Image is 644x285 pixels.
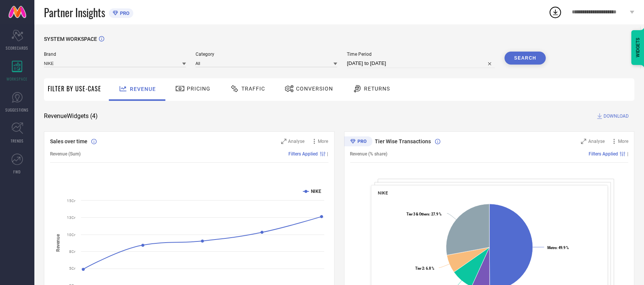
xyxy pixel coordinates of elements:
span: TRENDS [11,138,24,144]
tspan: Tier 2 [415,266,424,270]
span: Partner Insights [44,5,105,20]
span: Sales over time [50,138,87,144]
svg: Zoom [281,139,286,144]
text: 5Cr [69,266,76,270]
span: Returns [364,86,390,92]
span: | [327,151,328,157]
span: Revenue (Sum) [50,151,81,157]
svg: Zoom [581,139,586,144]
span: Tier Wise Transactions [375,138,431,144]
text: 15Cr [67,199,76,203]
span: SUGGESTIONS [6,107,29,113]
span: | [627,151,628,157]
span: Filters Applied [289,151,318,157]
span: More [618,139,628,144]
span: Category [196,52,338,57]
span: Revenue (% share) [350,151,388,157]
span: More [318,139,328,144]
span: SYSTEM WORKSPACE [44,36,97,42]
span: Analyse [288,139,305,144]
span: Pricing [187,86,210,92]
tspan: Tier 3 & Others [406,212,429,216]
tspan: Revenue [55,234,61,252]
div: Open download list [549,5,562,19]
span: Time Period [347,52,495,57]
span: NIKE [378,190,388,196]
text: 13Cr [67,215,76,220]
span: Traffic [241,86,265,92]
span: Conversion [296,86,333,92]
span: Filters Applied [589,151,618,157]
text: 10Cr [67,233,76,237]
span: Brand [44,52,186,57]
text: 8Cr [69,249,76,254]
span: PRO [118,10,129,16]
text: : 6.8 % [415,266,434,270]
text: NIKE [311,189,321,194]
span: Filter By Use-Case [48,84,101,93]
input: Select time period [347,59,495,68]
span: DOWNLOAD [604,112,629,120]
span: Analyse [588,139,605,144]
tspan: Metro [547,246,557,250]
span: SCORECARDS [6,45,29,51]
button: Search [505,52,546,65]
text: : 49.9 % [547,246,569,250]
span: WORKSPACE [7,76,28,82]
span: Revenue [130,86,156,92]
div: Premium [344,136,372,148]
span: Revenue Widgets ( 4 ) [44,112,98,120]
text: : 27.9 % [406,212,442,216]
span: FWD [14,169,21,175]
